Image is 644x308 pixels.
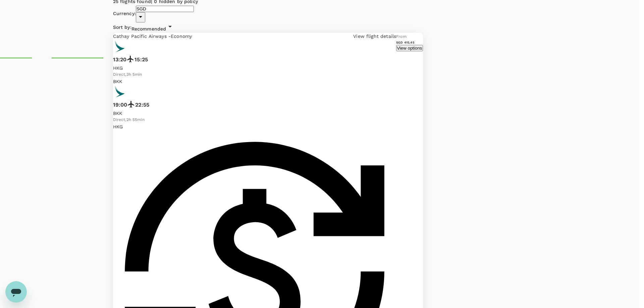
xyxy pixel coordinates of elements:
div: Direct , 2h 55min [113,117,396,123]
img: CX [113,85,126,98]
div: Direct , 3h 5min [113,71,396,78]
iframe: Button to launch messaging window [5,281,27,303]
p: 22:55 [135,101,149,109]
p: BKK [113,110,396,117]
p: 13:20 [113,56,127,64]
p: 19:00 [113,101,127,109]
p: HKG [113,123,396,130]
p: HKG [113,65,396,71]
p: BKK [113,78,396,85]
p: 15:25 [135,56,148,64]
